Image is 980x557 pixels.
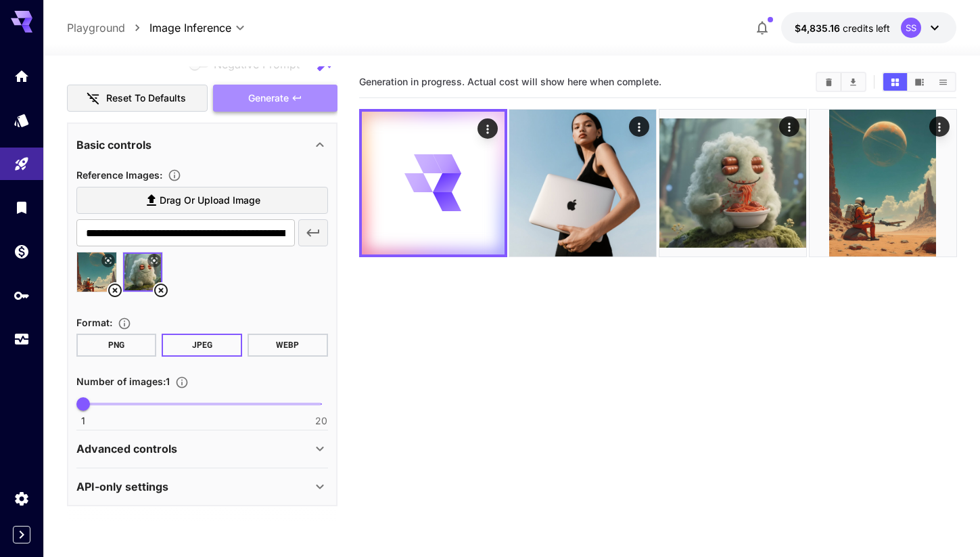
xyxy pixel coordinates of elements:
[901,18,921,38] div: SS
[76,137,151,153] p: Basic controls
[76,376,170,387] span: Number of images : 1
[14,156,30,173] div: Playground
[795,22,843,34] span: $4,835.16
[67,20,125,36] a: Playground
[14,199,30,216] div: Library
[810,110,956,257] img: Z
[13,526,30,543] button: Expand sidebar
[816,72,866,92] div: Clear ImagesDownload All
[315,414,327,428] span: 20
[76,441,177,457] p: Advanced controls
[931,73,955,91] button: Show images in list view
[14,68,30,85] div: Home
[14,331,30,348] div: Usage
[659,110,806,257] img: 9k=
[14,112,30,129] div: Models
[76,334,157,357] button: PNG
[76,432,328,465] div: Advanced controls
[67,85,208,112] button: Reset to defaults
[14,490,30,507] div: Settings
[248,334,328,357] button: WEBP
[162,334,242,357] button: JPEG
[908,73,931,91] button: Show images in video view
[76,317,112,328] span: Format :
[841,73,865,91] button: Download All
[162,169,187,182] button: Upload a reference image to guide the result. This is needed for Image-to-Image or Inpainting. Su...
[81,414,85,428] span: 1
[781,12,956,43] button: $4,835.1596SS
[883,73,907,91] button: Show images in grid view
[149,20,231,36] span: Image Inference
[213,85,337,112] button: Generate
[76,470,328,503] div: API-only settings
[843,22,890,34] span: credits left
[779,116,799,137] div: Actions
[76,187,328,215] label: Drag or upload image
[14,243,30,260] div: Wallet
[795,21,890,35] div: $4,835.1596
[76,129,328,161] div: Basic controls
[929,116,949,137] div: Actions
[248,90,289,107] span: Generate
[76,169,162,181] span: Reference Images :
[509,110,656,257] img: 2Q==
[160,192,260,209] span: Drag or upload image
[14,287,30,304] div: API Keys
[359,76,661,87] span: Generation in progress. Actual cost will show here when complete.
[67,20,149,36] nav: breadcrumb
[477,118,497,139] div: Actions
[76,478,168,495] p: API-only settings
[112,317,137,330] button: Choose the file format for the output image.
[170,376,194,389] button: Specify how many images to generate in a single request. Each image generation will be charged se...
[882,72,956,92] div: Show images in grid viewShow images in video viewShow images in list view
[629,116,649,137] div: Actions
[817,73,841,91] button: Clear Images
